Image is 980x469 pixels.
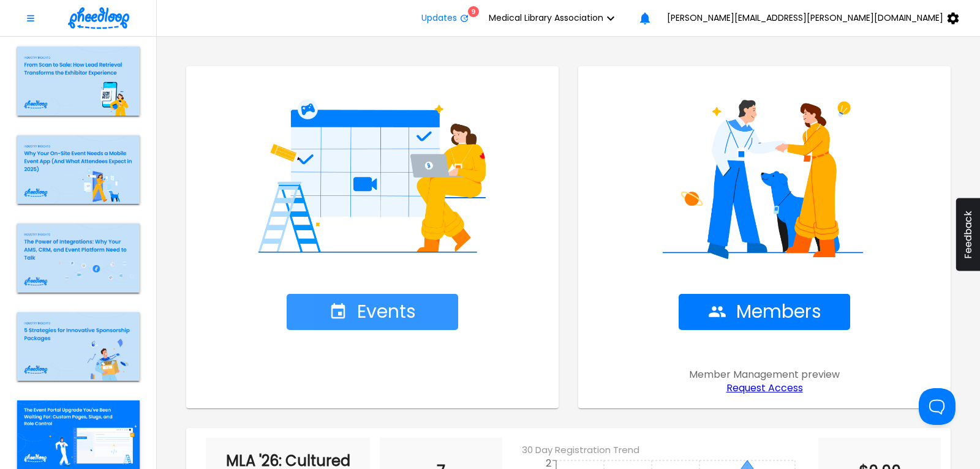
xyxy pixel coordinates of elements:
a: Request Access [726,383,803,394]
span: Updates [421,13,457,23]
img: Home Events [201,81,544,265]
button: Members [679,294,850,330]
span: Events [329,301,416,323]
img: blogimage [17,223,140,293]
img: blogimage [17,312,140,381]
span: Feedback [962,211,974,259]
button: [PERSON_NAME][EMAIL_ADDRESS][PERSON_NAME][DOMAIN_NAME] [657,6,975,31]
button: Updates9 [412,6,479,31]
span: [PERSON_NAME][EMAIL_ADDRESS][PERSON_NAME][DOMAIN_NAME] [667,13,943,23]
div: 9 [468,6,479,17]
img: blogimage [17,47,140,116]
span: Medical Library Association [489,13,603,23]
iframe: Toggle Customer Support [919,388,956,425]
button: Medical Library Association [479,6,633,31]
button: Events [287,294,458,330]
h6: 30 Day Registration Trend [522,443,828,457]
span: Members [708,301,821,323]
span: Member Management preview [689,369,840,380]
img: blogimage [17,135,140,204]
img: logo [68,7,129,29]
img: Home Members [593,81,936,265]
